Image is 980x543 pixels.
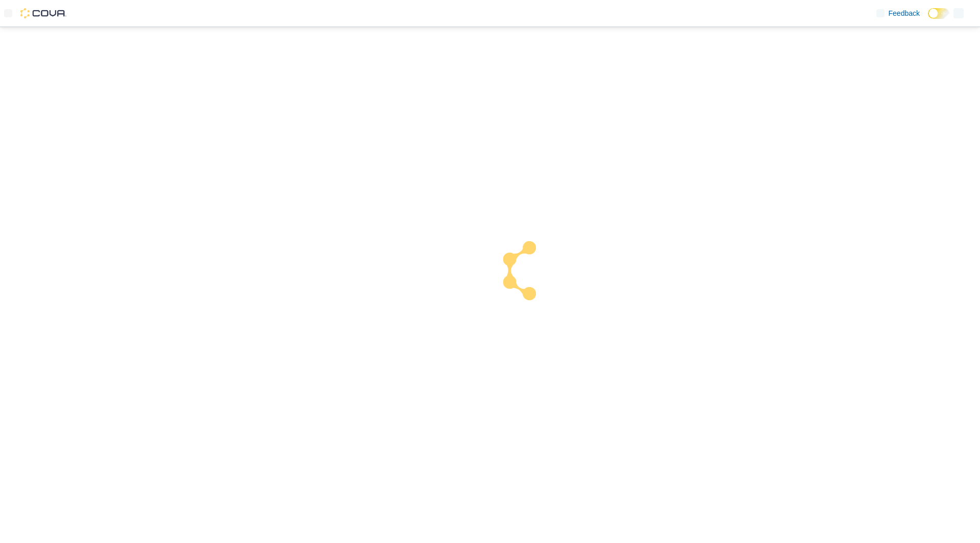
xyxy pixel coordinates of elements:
img: Cova [20,8,66,18]
img: cova-loader [490,234,567,310]
input: Dark Mode [928,8,949,19]
span: Feedback [889,8,920,18]
a: Feedback [872,3,924,23]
